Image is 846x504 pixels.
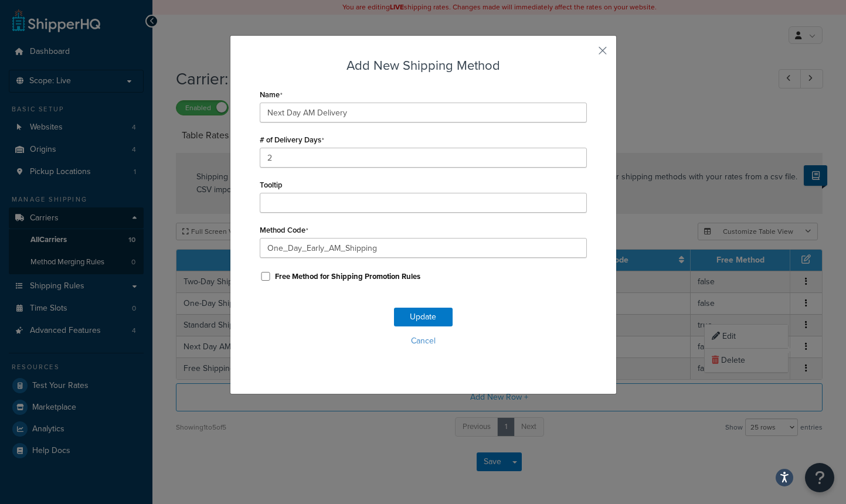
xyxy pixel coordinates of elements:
[260,56,587,74] h3: Add New Shipping Method
[260,226,308,235] label: Method Code
[260,90,283,100] label: Name
[394,308,453,326] button: Update
[260,332,587,350] button: Cancel
[275,271,420,282] label: Free Method for Shipping Promotion Rules
[260,181,283,189] label: Tooltip
[260,135,324,145] label: # of Delivery Days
